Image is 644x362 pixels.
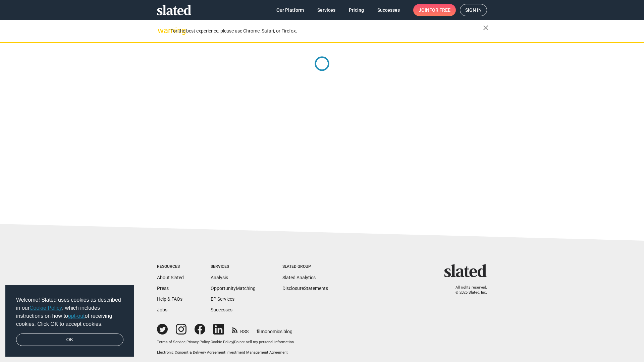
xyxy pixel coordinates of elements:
[157,264,184,269] div: Resources
[282,275,316,280] a: Slated Analytics
[448,285,487,295] p: All rights reserved. © 2025 Slated, Inc.
[186,340,210,344] a: Privacy Policy
[158,26,166,35] mat-icon: warning
[233,340,234,344] span: |
[413,4,456,16] a: Joinfor free
[349,4,364,16] span: Pricing
[276,4,304,16] span: Our Platform
[157,275,184,280] a: About Slated
[157,296,182,302] a: Help & FAQs
[465,4,482,16] span: Sign in
[257,329,265,334] span: film
[157,307,167,312] a: Jobs
[377,4,400,16] span: Successes
[30,305,62,311] a: Cookie Policy
[5,285,134,357] div: cookieconsent
[312,4,341,16] a: Services
[343,4,369,16] a: Pricing
[157,286,169,291] a: Press
[317,4,335,16] span: Services
[225,350,226,355] span: |
[226,350,288,355] a: Investment Management Agreement
[234,340,294,345] button: Do not sell my personal information
[429,4,450,16] span: for free
[482,24,490,32] mat-icon: close
[185,340,186,344] span: |
[211,307,232,312] a: Successes
[68,313,85,319] a: opt-out
[157,350,225,355] a: Electronic Consent & Delivery Agreement
[211,340,233,344] a: Cookie Policy
[271,4,309,16] a: Our Platform
[372,4,405,16] a: Successes
[282,286,328,291] a: DisclosureStatements
[257,323,292,335] a: filmonomics blog
[232,324,249,335] a: RSS
[211,286,256,291] a: OpportunityMatching
[419,4,450,16] span: Join
[282,264,328,269] div: Slated Group
[211,275,228,280] a: Analysis
[16,334,123,346] a: dismiss cookie message
[210,340,211,344] span: |
[170,26,483,36] div: For the best experience, please use Chrome, Safari, or Firefox.
[157,340,185,344] a: Terms of Service
[16,296,123,328] span: Welcome! Slated uses cookies as described in our , which includes instructions on how to of recei...
[460,4,487,16] a: Sign in
[211,264,256,269] div: Services
[211,296,234,302] a: EP Services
